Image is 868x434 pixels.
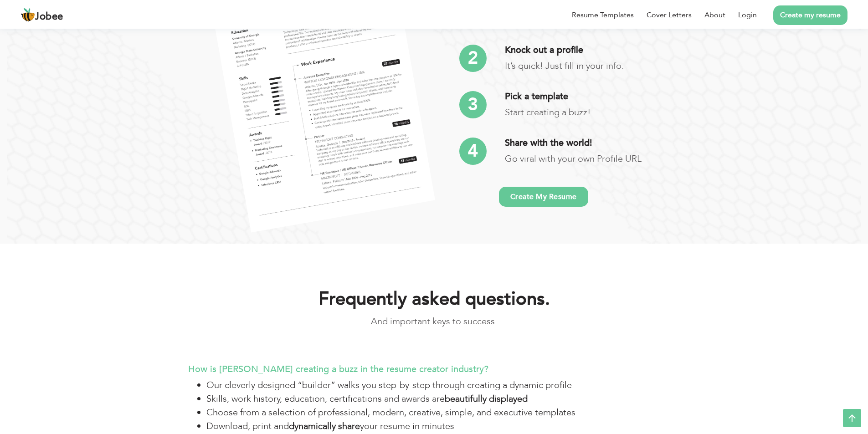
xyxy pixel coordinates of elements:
li: Choose from a selection of professional, modern, creative, simple, and executive templates [206,406,680,419]
li: Skills, work history, education, certifications and awards are [206,392,680,406]
h2: Frequently asked questions. [188,287,680,311]
a: Create my resume [773,5,847,25]
h4: How is [PERSON_NAME] creating a buzz in the resume creator industry? [188,364,680,375]
span: Jobee [35,12,63,22]
a: Login [738,10,757,20]
h4: Share with the world! [459,138,861,148]
img: jobee.io [21,8,35,22]
h4: Knock out a proﬁle [459,45,861,56]
li: Our cleverly designed “builder” walks you step-by-step through creating a dynamic profile [206,378,680,392]
p: Start creating a buzz! [459,106,861,119]
i: 3 [459,91,487,118]
p: And important keys to success. [188,315,680,328]
a: About [704,10,725,20]
a: Jobee [21,8,63,22]
a: Create My Resume [499,187,588,207]
p: Go viral with your own Profile URL [459,152,861,166]
li: Download, print and your resume in minutes [206,419,680,433]
h4: Pick a template [459,91,861,102]
p: It’s quick! Just fill in your info. [459,59,861,73]
b: beautifully displayed [445,393,528,405]
i: 4 [459,138,487,165]
a: Resume Templates [572,10,634,20]
b: dynamically share [289,420,360,432]
a: Cover Letters [647,10,692,20]
i: 2 [459,45,487,72]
